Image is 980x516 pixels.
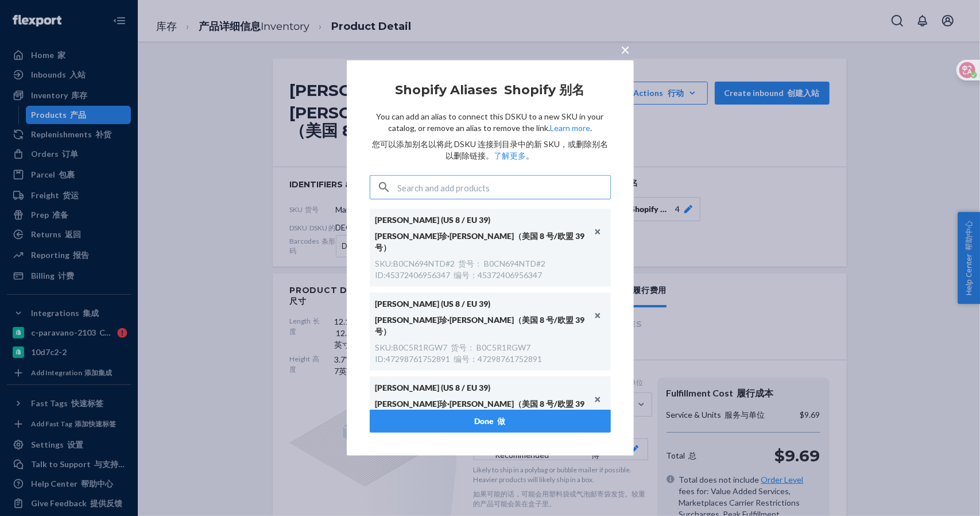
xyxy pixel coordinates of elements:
div: ID : 45372406956347 [375,269,543,281]
font: Shopify 别名 [505,82,585,98]
font: [PERSON_NAME]珍·[PERSON_NAME]（美国 8 号/欧盟 39 号） [375,315,585,336]
div: [PERSON_NAME] (US 8 / EU 39) [375,214,594,258]
div: [PERSON_NAME] (US 8 / EU 39) [375,382,594,426]
button: Done 做 [370,410,611,433]
font: [PERSON_NAME]珍·[PERSON_NAME]（美国 8 号/欧盟 39 号） [375,231,585,252]
a: 了解更多 [494,151,526,160]
button: Unlink [589,307,606,325]
font: 货号： B0C5R1RGW7 [451,342,531,352]
span: × [621,40,630,59]
div: SKU : B0CN694NTD#2 [375,258,546,269]
input: Search and add products [398,176,610,199]
h2: Shopify Aliases [370,83,611,97]
button: Unlink [589,391,606,409]
a: Learn more [550,123,590,133]
div: [PERSON_NAME] (US 8 / EU 39) [375,298,594,342]
font: [PERSON_NAME]珍·[PERSON_NAME]（美国 8 号/欧盟 39 号） [375,399,585,420]
font: 您可以添加别名以将此 DSKU 连接到目录中的新 SKU，或删除别名以删除链接。 。 [372,139,608,160]
div: ID : 47298761752891 [375,353,543,365]
div: SKU : B0C5R1RGW7 [375,342,531,353]
font: 编号：45372406956347 [454,270,543,280]
font: 编号：47298761752891 [454,354,543,364]
font: 做 [498,416,506,426]
button: Unlink [589,224,606,241]
font: 货号： B0CN694NTD#2 [459,259,546,268]
p: You can add an alias to connect this DSKU to a new SKU in your catalog, or remove an alias to rem... [370,111,611,166]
